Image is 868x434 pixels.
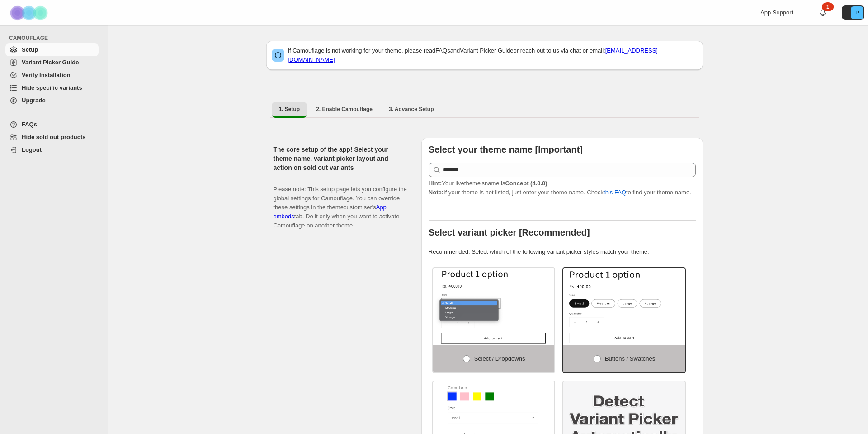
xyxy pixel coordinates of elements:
[5,43,99,56] a: Setup
[855,10,859,15] text: P
[818,8,827,17] a: 1
[429,227,590,237] b: Select variant picker [Recommended]
[433,268,555,345] img: Select / Dropdowns
[5,82,99,94] a: Hide specific variants
[22,72,71,78] span: Verify Installation
[389,106,434,113] span: 3. Advance Setup
[505,180,547,187] strong: Concept (4.0.0)
[605,355,655,362] span: Buttons / Swatches
[851,6,863,19] span: Avatar with initials P
[279,106,300,113] span: 1. Setup
[22,59,79,66] span: Variant Picker Guide
[563,268,685,345] img: Buttons / Swatches
[822,2,834,11] div: 1
[429,179,696,197] p: If your theme is not listed, just enter your theme name. Check to find your theme name.
[460,47,513,54] a: Variant Picker Guide
[5,56,99,69] a: Variant Picker Guide
[22,121,37,128] span: FAQs
[22,97,46,104] span: Upgrade
[5,144,99,156] a: Logout
[842,5,864,20] button: Avatar with initials P
[7,0,52,25] img: Camouflage
[429,189,443,196] strong: Note:
[760,9,793,16] span: App Support
[22,146,42,153] span: Logout
[274,176,407,230] p: Please note: This setup page lets you configure the global settings for Camouflage. You can overr...
[429,180,442,187] strong: Hint:
[288,46,698,64] p: If Camouflage is not working for your theme, please read and or reach out to us via chat or email:
[604,189,626,196] a: this FAQ
[5,69,99,82] a: Verify Installation
[5,94,99,107] a: Upgrade
[5,131,99,144] a: Hide sold out products
[274,145,407,172] h2: The core setup of the app! Select your theme name, variant picker layout and action on sold out v...
[22,84,82,91] span: Hide specific variants
[22,134,86,140] span: Hide sold out products
[435,47,450,54] a: FAQs
[474,355,525,362] span: Select / Dropdowns
[429,180,547,187] span: Your live theme's name is
[316,106,373,113] span: 2. Enable Camouflage
[22,46,38,53] span: Setup
[429,145,583,154] b: Select your theme name [Important]
[5,118,99,131] a: FAQs
[429,247,696,256] p: Recommended: Select which of the following variant picker styles match your theme.
[9,34,102,42] span: CAMOUFLAGE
